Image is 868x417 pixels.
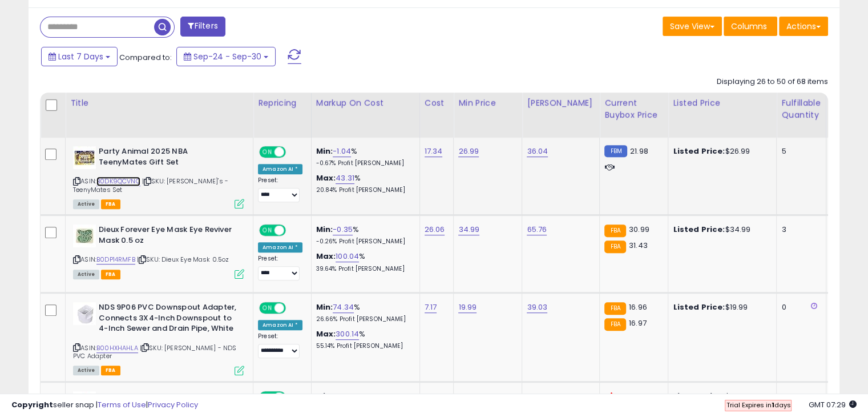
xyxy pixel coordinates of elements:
[99,146,237,170] b: Party Animal 2025 NBA TeenyMates Gift Set
[333,302,354,313] a: 74.34
[425,224,445,235] a: 26.06
[99,224,237,248] b: Dieux Forever Eye Mask Eye Reviver Mask 0.5 oz
[101,270,120,279] span: FBA
[316,238,411,246] p: -0.26% Profit [PERSON_NAME]
[604,302,625,315] small: FBA
[258,320,302,330] div: Amazon AI *
[316,159,411,167] p: -0.67% Profit [PERSON_NAME]
[73,177,228,194] span: | SKU: [PERSON_NAME]'s - TeenyMates Set
[673,302,768,312] div: $19.99
[731,21,767,32] span: Columns
[258,332,302,358] div: Preset:
[316,186,411,194] p: 20.84% Profit [PERSON_NAME]
[663,17,722,36] button: Save View
[673,224,725,235] b: Listed Price:
[809,399,857,410] span: 2025-10-8 07:29 GMT
[425,146,443,157] a: 17.34
[180,17,225,37] button: Filters
[673,146,725,157] b: Listed Price:
[673,302,725,312] b: Listed Price:
[316,315,411,323] p: 26.66% Profit [PERSON_NAME]
[527,224,547,235] a: 65.76
[316,146,333,157] b: Min:
[458,302,477,313] a: 19.99
[70,97,248,109] div: Title
[316,265,411,273] p: 39.64% Profit [PERSON_NAME]
[316,173,336,183] b: Max:
[629,302,647,312] span: 16.96
[333,146,351,157] a: -1.04
[316,173,411,194] div: %
[630,146,648,157] span: 21.98
[148,399,198,410] a: Privacy Policy
[316,251,411,272] div: %
[316,224,411,246] div: %
[781,146,817,157] div: 5
[336,173,354,184] a: 43.31
[73,270,99,279] span: All listings currently available for purchase on Amazon
[258,242,302,252] div: Amazon AI *
[284,226,302,235] span: OFF
[527,302,547,313] a: 39.03
[316,328,336,339] b: Max:
[96,177,140,186] a: B0DK9QCVNC
[316,97,415,109] div: Markup on Cost
[260,303,274,313] span: ON
[258,164,302,174] div: Amazon AI *
[316,224,333,235] b: Min:
[673,97,772,109] div: Listed Price
[73,343,236,360] span: | SKU: [PERSON_NAME] - NDS PVC Adapter
[73,224,96,247] img: 31RU0sdb9PL._SL40_.jpg
[11,400,198,411] div: seller snap | |
[260,147,274,157] span: ON
[316,329,411,350] div: %
[101,199,120,209] span: FBA
[458,146,479,157] a: 26.99
[333,224,353,235] a: -0.35
[73,146,244,207] div: ASIN:
[425,97,449,109] div: Cost
[73,224,244,278] div: ASIN:
[73,366,99,375] span: All listings currently available for purchase on Amazon
[260,226,274,235] span: ON
[527,146,548,157] a: 36.04
[193,51,261,62] span: Sep-24 - Sep-30
[73,302,96,325] img: 219Gh8+lKUL._SL40_.jpg
[99,302,237,337] b: NDS 9P06 PVC Downspout Adapter, Connects 3X4-Inch Downspout to 4-Inch Sewer and Drain Pipe, White
[779,17,828,36] button: Actions
[119,52,172,63] span: Compared to:
[458,97,517,109] div: Min Price
[258,97,306,109] div: Repricing
[41,47,118,66] button: Last 7 Days
[629,240,648,251] span: 31.43
[73,146,96,169] img: 51iVyN3-IfL._SL40_.jpg
[781,97,821,121] div: Fulfillable Quantity
[781,302,817,312] div: 0
[527,97,595,109] div: [PERSON_NAME]
[781,224,817,235] div: 3
[258,255,302,280] div: Preset:
[58,51,103,62] span: Last 7 Days
[726,400,790,410] span: Trial Expires in days
[717,77,828,87] div: Displaying 26 to 50 of 68 items
[11,399,53,410] strong: Copyright
[629,318,647,328] span: 16.97
[284,303,302,313] span: OFF
[96,343,138,353] a: B00HXHAHLA
[176,47,276,66] button: Sep-24 - Sep-30
[316,251,336,262] b: Max:
[673,146,768,157] div: $26.99
[284,147,302,157] span: OFF
[258,177,302,202] div: Preset:
[316,302,333,312] b: Min:
[604,240,625,253] small: FBA
[316,146,411,167] div: %
[336,251,359,262] a: 100.04
[316,342,411,350] p: 55.14% Profit [PERSON_NAME]
[137,255,229,264] span: | SKU: Dieux Eye Mask 0.5oz
[629,224,649,235] span: 30.99
[101,366,120,375] span: FBA
[96,255,135,264] a: B0DP14RMFB
[458,224,479,235] a: 34.99
[673,224,768,235] div: $34.99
